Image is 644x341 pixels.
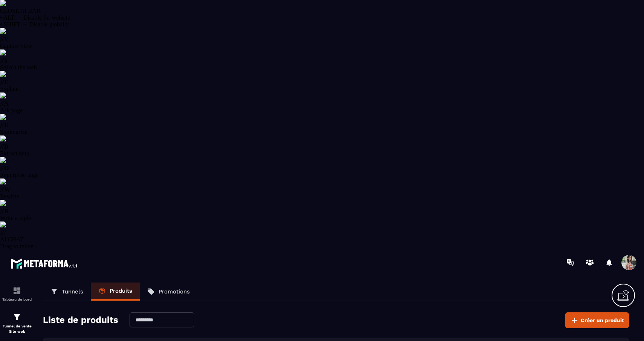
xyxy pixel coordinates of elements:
[91,283,140,301] a: Produits
[2,281,32,307] a: formationformationTableau de bord
[2,297,32,301] p: Tableau de bord
[43,283,91,301] a: Tunnels
[581,316,624,324] span: Créer un produit
[11,257,78,270] img: logo
[2,307,32,340] a: formationformationTunnel de vente Site web
[12,313,21,322] img: formation
[565,312,629,328] button: Créer un produit
[110,287,132,294] p: Produits
[140,283,197,301] a: Promotions
[62,288,83,295] p: Tunnels
[159,288,190,295] p: Promotions
[2,324,32,334] p: Tunnel de vente Site web
[43,312,118,328] h2: Liste de produits
[12,286,21,295] img: formation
